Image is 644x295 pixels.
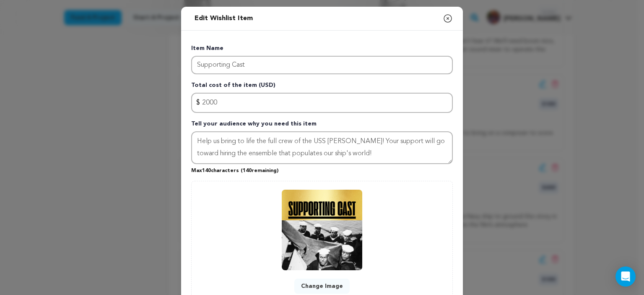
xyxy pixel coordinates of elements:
[191,164,453,174] p: Max characters ( remaining)
[191,56,453,74] input: Enter item name
[615,266,636,287] div: Open Intercom Messenger
[196,98,200,108] span: $
[191,10,256,27] h2: Edit Wishlist Item
[243,168,252,173] span: 140
[294,279,350,294] button: Change Image
[191,120,453,131] p: Tell your audience why you need this item
[202,168,211,173] span: 140
[191,44,453,56] p: Item Name
[191,131,453,164] textarea: Tell your audience why you need this item
[191,81,453,93] p: Total cost of the item (USD)
[191,93,453,113] input: Enter total cost of the item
